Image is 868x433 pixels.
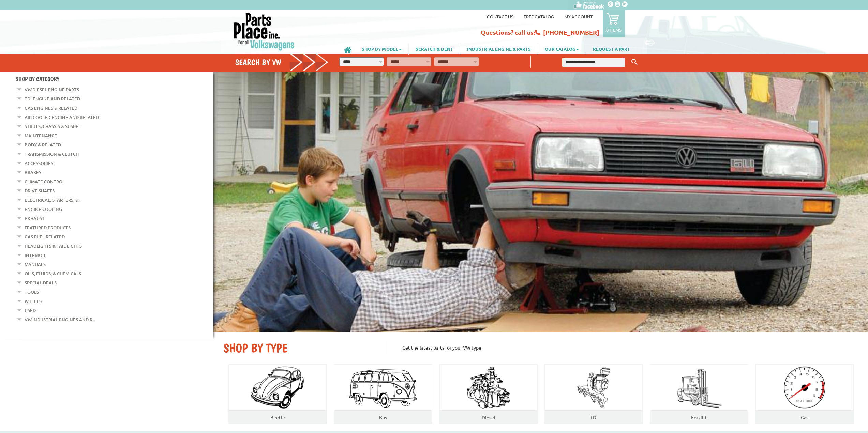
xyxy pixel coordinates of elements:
[347,366,419,409] img: Bus
[572,365,616,411] img: TDI
[606,27,622,33] p: 0 items
[460,43,538,55] a: INDUSTRIAL ENGINE & PARTS
[691,414,707,420] a: Forklift
[25,168,41,177] a: Brakes
[25,104,77,112] a: Gas Engines & Related
[487,14,513,19] a: Contact us
[586,43,637,55] a: REQUEST A PART
[629,57,640,68] button: Keyword Search
[385,341,858,354] p: Get the latest parts for your VW type
[243,365,312,411] img: Beatle
[233,12,295,51] img: Parts Place Inc!
[25,297,42,306] a: Wheels
[25,232,65,241] a: Gas Fuel Related
[464,365,513,411] img: Diesel
[355,43,408,55] a: SHOP BY MODEL
[25,251,45,260] a: Interior
[25,223,71,232] a: Featured Products
[25,288,39,296] a: Tools
[409,43,460,55] a: SCRATCH & DENT
[25,159,53,168] a: Accessories
[235,57,329,67] h4: Search by VW
[25,315,95,324] a: VW Industrial Engines and R...
[25,306,36,315] a: Used
[25,94,80,103] a: TDI Engine and Related
[25,131,57,140] a: Maintenance
[25,269,81,278] a: Oils, Fluids, & Chemicals
[25,85,79,94] a: VW Diesel Engine Parts
[15,75,213,82] h4: Shop By Category
[25,278,57,287] a: Special Deals
[801,414,808,420] a: Gas
[25,205,62,214] a: Engine Cooling
[603,10,625,37] a: 0 items
[25,196,81,204] a: Electrical, Starters, &...
[25,214,45,223] a: Exhaust
[524,14,554,19] a: Free Catalog
[564,14,593,19] a: My Account
[25,186,55,195] a: Drive Shafts
[675,365,723,411] img: Forklift
[25,113,99,122] a: Air Cooled Engine and Related
[25,242,82,250] a: Headlights & Tail Lights
[25,260,46,269] a: Manuals
[25,122,81,131] a: Struts, Chassis & Suspe...
[538,43,586,55] a: OUR CATALOG
[379,414,387,420] a: Bus
[25,177,65,186] a: Climate Control
[223,341,374,355] h2: SHOP BY TYPE
[25,150,79,158] a: Transmission & Clutch
[270,414,285,420] a: Beetle
[213,72,868,332] img: First slide [900x500]
[482,414,495,420] a: Diesel
[590,414,598,420] a: TDI
[777,365,832,411] img: Gas
[25,140,61,149] a: Body & Related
